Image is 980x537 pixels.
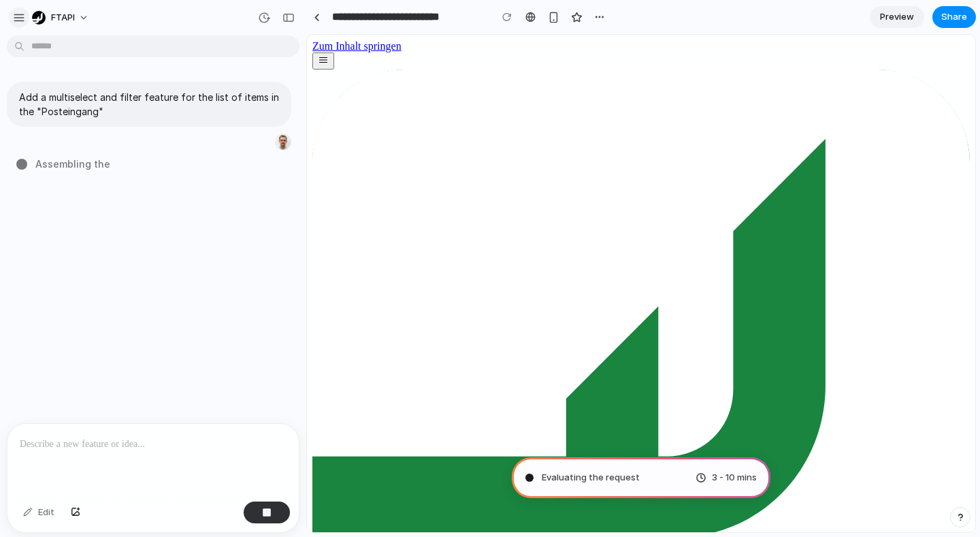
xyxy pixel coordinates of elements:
button: FTAPI [27,7,96,29]
span: Preview [880,10,914,24]
button: Toggle mobile navigation [5,18,27,35]
button: Share [932,6,976,28]
span: FTAPI [51,11,75,25]
span: Assembling the [35,157,110,171]
span: Evaluating the request [542,471,640,485]
p: Add a multiselect and filter feature for the list of items in the "Posteingang" [19,90,279,119]
a: Zum Inhalt springen [5,5,95,17]
span: 3 - 10 mins [712,471,757,485]
span: Share [941,10,967,24]
a: Preview [870,6,924,28]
